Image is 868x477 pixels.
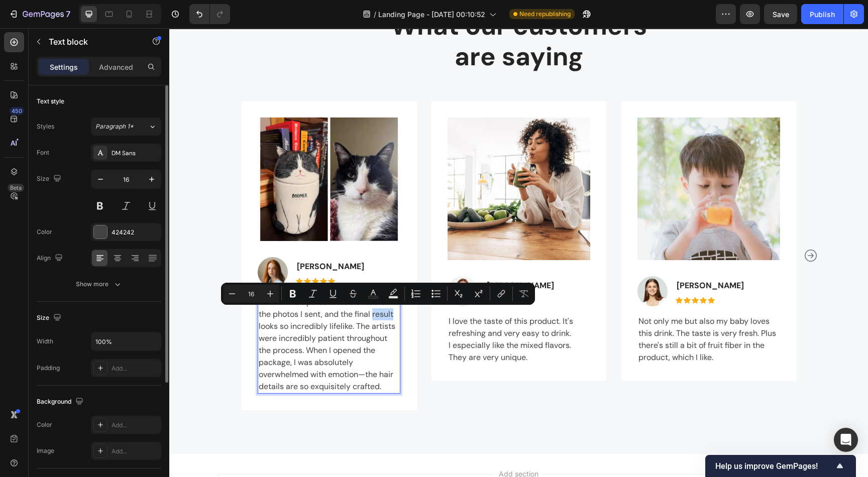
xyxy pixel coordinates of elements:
span: / [374,9,376,20]
p: This urn was personalized based on the photos I sent, and the final result looks so incredibly li... [89,268,230,365]
img: Alt Image [88,89,231,213]
div: Color [37,420,52,429]
button: Carousel Next Arrow [633,219,649,235]
button: Paragraph 1* [91,117,161,136]
div: Size [37,311,63,325]
div: DM Sans [112,149,159,158]
button: Show more [37,275,161,293]
p: 7 [66,8,70,20]
div: Show more [76,279,123,289]
p: Not only me but also my baby loves this drink. The taste is very fresh. Plus there's still a bit ... [469,287,610,335]
button: Publish [801,4,843,24]
div: Rich Text Editor. Editing area: main [88,267,231,366]
div: Publish [810,9,835,20]
p: Advanced [99,62,133,72]
span: Landing Page - [DATE] 00:10:52 [378,9,485,20]
div: Editor contextual toolbar [221,283,535,305]
div: Align [37,252,65,265]
div: Size [37,172,63,186]
span: Save [773,10,789,19]
p: [PERSON_NAME] [128,232,195,245]
span: Need republishing [519,10,571,19]
img: Alt Image [278,248,308,278]
span: Paragraph 1* [95,122,134,131]
p: [PERSON_NAME] [317,252,385,264]
div: Beta [8,184,24,192]
div: 450 [10,107,24,115]
input: Auto [91,332,161,350]
img: Alt Image [468,248,498,278]
div: Add... [112,364,159,373]
div: Padding [37,364,60,373]
span: Add section [325,440,373,451]
div: Background [37,395,85,409]
p: Settings [50,62,78,72]
div: Add... [112,421,159,430]
div: Font [37,148,49,157]
span: Help us improve GemPages! [715,461,834,471]
div: Open Intercom Messenger [834,428,858,452]
div: Color [37,227,52,236]
button: 7 [4,4,75,24]
div: Width [37,337,53,346]
img: Alt Image [468,89,611,232]
p: [PERSON_NAME] [507,252,575,264]
button: Show survey - Help us improve GemPages! [715,460,846,472]
div: Text style [37,97,64,106]
div: Styles [37,122,54,131]
p: I love the taste of this product. It's refreshing and very easy to drink. I especially like the m... [279,287,420,335]
div: 424242 [112,228,159,237]
img: Alt Image [278,89,421,232]
div: Image [37,446,54,455]
button: Save [764,4,797,24]
div: Add... [112,447,159,456]
iframe: Design area [169,28,868,477]
div: Undo/Redo [189,4,230,24]
p: Text block [49,36,134,48]
img: Alt Image [88,229,119,259]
